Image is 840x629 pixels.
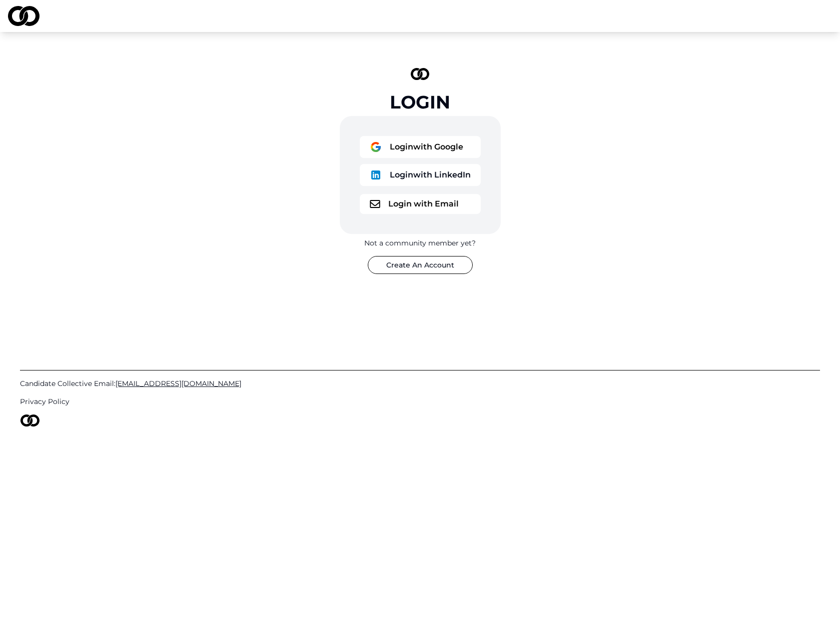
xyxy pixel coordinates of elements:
[370,200,380,208] img: logo
[20,378,820,388] a: Candidate Collective Email:[EMAIL_ADDRESS][DOMAIN_NAME]
[390,92,450,112] div: Login
[360,194,481,214] button: logoLogin with Email
[370,141,382,153] img: logo
[20,414,40,426] img: logo
[364,238,476,248] div: Not a community member yet?
[115,379,241,388] span: [EMAIL_ADDRESS][DOMAIN_NAME]
[411,68,430,80] img: logo
[8,6,39,26] img: logo
[20,396,820,406] a: Privacy Policy
[360,164,481,186] button: logoLoginwith LinkedIn
[370,169,382,181] img: logo
[360,136,481,158] button: logoLoginwith Google
[368,256,473,274] button: Create An Account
